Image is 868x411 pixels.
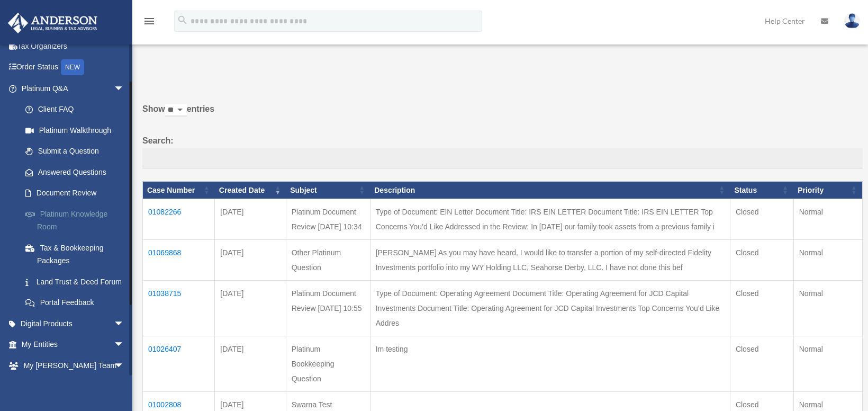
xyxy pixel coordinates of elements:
[15,203,140,237] a: Platinum Knowledge Room
[730,240,793,281] td: Closed
[143,19,156,28] a: menu
[730,199,793,240] td: Closed
[793,336,862,392] td: Normal
[793,181,862,199] th: Priority: activate to sort column ascending
[15,120,140,141] a: Platinum Walkthrough
[286,240,370,281] td: Other Platinum Question
[286,199,370,240] td: Platinum Document Review [DATE] 10:34
[370,336,730,392] td: Im testing
[114,334,135,356] span: arrow_drop_down
[61,59,84,75] div: NEW
[215,336,286,392] td: [DATE]
[7,57,140,78] a: Order StatusNEW
[370,199,730,240] td: Type of Document: EIN Letter Document Title: IRS EIN LETTER Document Title: IRS EIN LETTER Top Co...
[15,99,140,120] a: Client FAQ
[7,313,140,334] a: Digital Productsarrow_drop_down
[114,355,135,377] span: arrow_drop_down
[215,199,286,240] td: [DATE]
[370,281,730,336] td: Type of Document: Operating Agreement Document Title: Operating Agreement for JCD Capital Investm...
[844,13,860,29] img: User Pic
[370,240,730,281] td: [PERSON_NAME] As you may have heard, I would like to transfer a portion of my self-directed Fidel...
[15,183,140,204] a: Document Review
[215,281,286,336] td: [DATE]
[142,133,863,168] label: Search:
[730,181,793,199] th: Status: activate to sort column ascending
[15,141,140,162] a: Submit a Question
[793,281,862,336] td: Normal
[177,14,188,26] i: search
[15,271,140,292] a: Land Trust & Deed Forum
[215,240,286,281] td: [DATE]
[793,240,862,281] td: Normal
[15,162,135,183] a: Answered Questions
[142,102,863,127] label: Show entries
[15,292,140,314] a: Portal Feedback
[143,336,215,392] td: 01026407
[15,237,140,271] a: Tax & Bookkeeping Packages
[7,35,140,57] a: Tax Organizers
[286,181,370,199] th: Subject: activate to sort column ascending
[143,240,215,281] td: 01069868
[730,281,793,336] td: Closed
[7,355,140,376] a: My [PERSON_NAME] Teamarrow_drop_down
[114,313,135,335] span: arrow_drop_down
[793,199,862,240] td: Normal
[730,336,793,392] td: Closed
[286,281,370,336] td: Platinum Document Review [DATE] 10:55
[114,78,135,100] span: arrow_drop_down
[7,78,140,99] a: Platinum Q&Aarrow_drop_down
[165,104,187,117] select: Showentries
[370,181,730,199] th: Description: activate to sort column ascending
[143,281,215,336] td: 01038715
[7,334,140,355] a: My Entitiesarrow_drop_down
[143,15,156,28] i: menu
[286,336,370,392] td: Platinum Bookkeeping Question
[142,148,863,168] input: Search:
[215,181,286,199] th: Created Date: activate to sort column ascending
[5,13,101,33] img: Anderson Advisors Platinum Portal
[143,199,215,240] td: 01082266
[143,181,215,199] th: Case Number: activate to sort column ascending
